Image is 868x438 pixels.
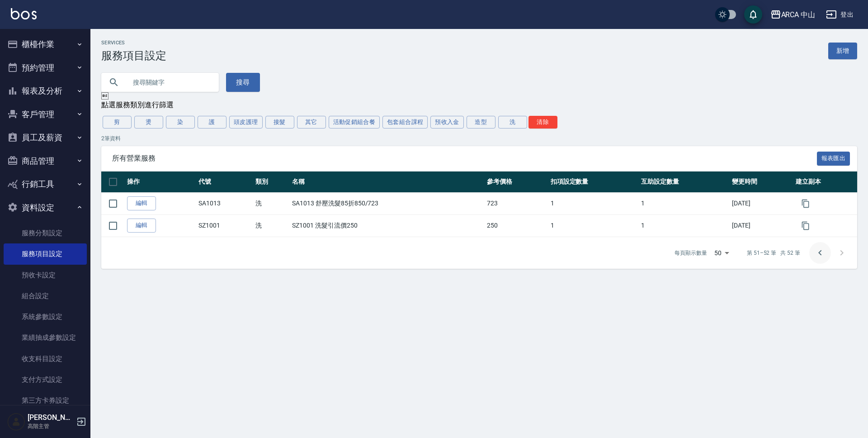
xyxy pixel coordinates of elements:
[4,286,87,306] a: 組合設定
[744,5,762,24] button: save
[290,171,484,193] th: 名稱
[101,134,857,143] p: 2 筆資料
[809,242,831,264] button: Go to previous page
[253,171,290,193] th: 類別
[822,6,857,23] button: 登出
[639,171,730,193] th: 互助設定數量
[166,116,195,129] button: 染
[485,192,548,214] td: 723
[4,348,87,369] a: 收支科目設定
[28,422,74,430] p: 高階主管
[528,116,557,129] button: 清除
[4,103,87,126] button: 客戶管理
[711,241,732,265] div: 50
[101,49,166,62] h3: 服務項目設定
[196,192,253,214] td: SA1013
[430,116,464,129] button: 預收入金
[817,152,850,166] button: 報表匯出
[548,171,639,193] th: 扣項設定數量
[4,223,87,243] a: 服務分類設定
[134,116,163,129] button: 燙
[226,73,260,92] button: 搜尋
[329,116,380,129] button: 活動促銷組合餐
[198,116,226,129] button: 護
[229,116,263,129] button: 頭皮護理
[125,171,196,193] th: 操作
[196,214,253,237] td: SZ1001
[101,40,166,46] h2: Services
[4,172,87,196] button: 行銷工具
[485,171,548,193] th: 參考價格
[253,192,290,214] td: 洗
[127,70,212,95] input: 搜尋關鍵字
[4,390,87,411] a: 第三方卡券設定
[730,214,793,237] td: [DATE]
[7,413,25,431] img: Person
[4,265,87,286] a: 預收卡設定
[639,192,730,214] td: 1
[90,40,868,269] div: 
[498,116,527,129] button: 洗
[112,154,817,163] span: 所有營業服務
[101,100,857,110] div: 點選服務類別進行篩選
[548,192,639,214] td: 1
[781,9,816,20] div: ARCA 中山
[828,43,857,59] a: 新增
[467,116,495,129] button: 造型
[382,116,428,129] button: 包套組合課程
[730,192,793,214] td: [DATE]
[4,327,87,348] a: 業績抽成參數設定
[817,153,850,162] a: 報表匯出
[4,33,87,56] button: 櫃檯作業
[485,214,548,237] td: 250
[4,243,87,264] a: 服務項目設定
[290,214,484,237] td: SZ1001 洗髮引流價250
[4,196,87,219] button: 資料設定
[4,306,87,327] a: 系統參數設定
[675,249,707,257] p: 每頁顯示數量
[253,214,290,237] td: 洗
[639,214,730,237] td: 1
[730,171,793,193] th: 變更時間
[127,219,156,233] a: 編輯
[28,413,74,422] h5: [PERSON_NAME]
[103,116,132,129] button: 剪
[548,214,639,237] td: 1
[290,192,484,214] td: SA1013 舒壓洗髮85折850/723
[4,149,87,173] button: 商品管理
[4,369,87,390] a: 支付方式設定
[4,56,87,80] button: 預約管理
[793,171,857,193] th: 建立副本
[297,116,326,129] button: 其它
[4,79,87,103] button: 報表及分析
[196,171,253,193] th: 代號
[127,196,156,210] a: 編輯
[11,8,37,19] img: Logo
[767,5,819,24] button: ARCA 中山
[4,126,87,149] button: 員工及薪資
[265,116,294,129] button: 接髮
[747,249,800,257] p: 第 51–52 筆 共 52 筆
